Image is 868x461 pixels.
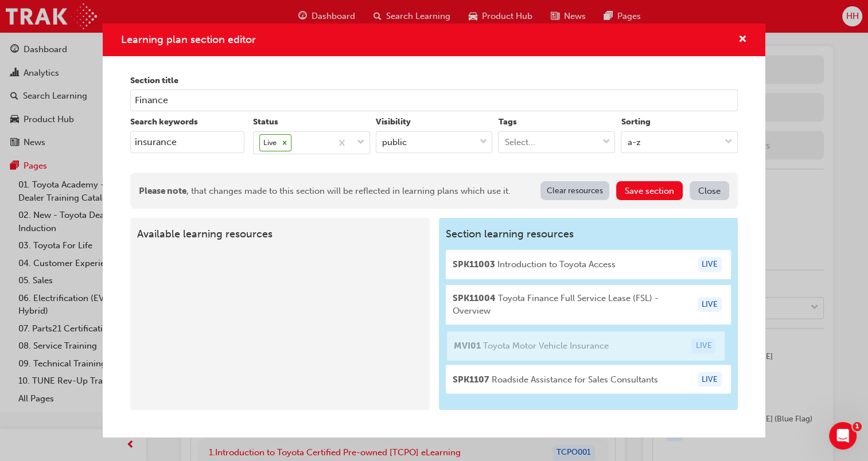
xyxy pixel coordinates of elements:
button: Save section [616,181,683,200]
div: Learning plan section editor [103,24,766,437]
div: public [382,136,407,149]
button: Clear resources [540,181,610,200]
span: Please note [139,186,186,196]
label: Status [253,116,370,129]
span: 1 [853,422,862,431]
span: down-icon [602,135,610,150]
button: Close [690,181,729,200]
input: section-title [130,89,738,111]
button: cross-icon [738,33,747,47]
iframe: Intercom live chat [829,422,857,450]
label: Section title [130,75,738,88]
span: Learning plan section editor [121,33,256,46]
input: keyword [130,131,244,153]
span: cross-icon [738,35,747,45]
div: Select... [504,136,535,149]
span: down-icon [479,135,487,150]
label: Search keywords [130,116,247,129]
label: Tags [498,116,615,129]
label: Sorting [621,116,738,129]
span: Available learning resources [137,228,423,241]
span: Section learning resources [446,228,731,241]
span: down-icon [725,135,733,150]
label: Visibility [376,116,493,129]
span: down-icon [357,135,365,150]
div: Live [260,135,278,151]
div: , that changes made to this section will be reflected in learning plans which use it. [139,185,511,198]
div: a-z [627,136,640,149]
